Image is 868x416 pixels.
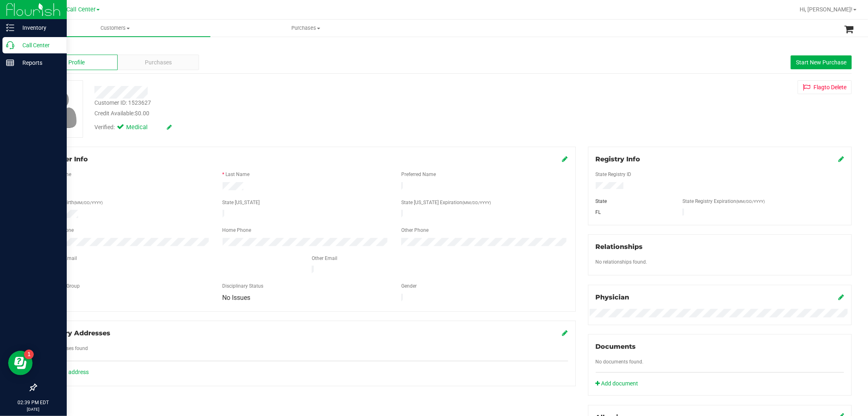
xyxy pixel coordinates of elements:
[66,6,96,13] span: Call Center
[20,20,210,37] a: Customers
[800,6,853,13] span: Hi, [PERSON_NAME]!
[126,123,159,132] span: Medical
[94,109,496,118] div: Credit Available:
[74,200,103,205] span: (MM/DD/YYYY)
[211,24,401,32] span: Purchases
[312,255,337,262] label: Other Email
[47,199,103,206] label: Date of Birth
[223,294,251,302] span: No Issues
[68,58,85,67] span: Profile
[6,41,14,49] inline-svg: Call Center
[14,58,63,68] p: Reports
[4,406,63,412] p: [DATE]
[210,20,401,37] a: Purchases
[401,171,436,178] label: Preferred Name
[401,282,417,290] label: Gender
[596,171,632,178] label: State Registry ID
[135,110,149,117] span: $0.00
[401,199,491,206] label: State [US_STATE] Expiration
[596,155,641,163] span: Registry Info
[736,199,765,204] span: (MM/DD/YYYY)
[401,227,429,234] label: Other Phone
[20,24,210,32] span: Customers
[590,209,676,216] div: FL
[14,23,63,33] p: Inventory
[8,351,33,375] iframe: Resource center
[791,55,852,69] button: Start New Purchase
[596,293,630,301] span: Physician
[596,243,643,251] span: Relationships
[798,80,852,94] button: Flagto Delete
[462,200,491,205] span: (MM/DD/YYYY)
[223,199,260,206] label: State [US_STATE]
[596,343,636,350] span: Documents
[796,59,846,66] span: Start New Purchase
[6,24,14,32] inline-svg: Inventory
[596,379,643,388] a: Add document
[590,198,676,205] div: State
[94,123,172,132] div: Verified:
[24,350,34,359] iframe: Resource center unread badge
[226,171,250,178] label: Last Name
[223,227,251,234] label: Home Phone
[596,359,644,365] span: No documents found.
[14,40,63,50] p: Call Center
[145,58,172,67] span: Purchases
[94,99,151,107] div: Customer ID: 1523627
[44,329,110,337] span: Delivery Addresses
[682,198,765,205] label: State Registry Expiration
[596,258,647,266] label: No relationships found.
[6,59,14,67] inline-svg: Reports
[223,282,264,290] label: Disciplinary Status
[4,399,63,406] p: 02:39 PM EDT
